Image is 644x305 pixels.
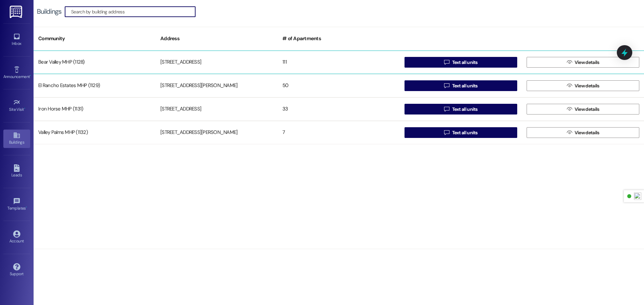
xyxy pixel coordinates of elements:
span: Text all units [452,59,478,66]
i:  [444,60,449,65]
i:  [567,60,572,65]
div: Buildings [37,8,61,15]
button: Text all units [405,80,517,91]
span: • [24,106,25,111]
i:  [444,83,449,88]
i:  [567,130,572,135]
div: Address [156,30,278,47]
a: Inbox [3,31,30,49]
span: View details [575,106,599,113]
div: 33 [278,102,400,116]
button: View details [527,127,639,138]
a: Leads [3,162,30,180]
div: 50 [278,79,400,92]
a: Support [3,261,30,279]
div: [STREET_ADDRESS][PERSON_NAME] [156,126,278,139]
a: Buildings [3,130,30,148]
i:  [444,106,449,112]
div: [STREET_ADDRESS][PERSON_NAME] [156,79,278,92]
input: Search by building address [71,7,195,16]
div: # of Apartments [278,30,400,47]
span: View details [575,82,599,89]
div: Valley Palms MHP (1132) [34,126,156,139]
button: Text all units [405,57,517,68]
a: Site Visit • [3,97,30,115]
button: View details [527,80,639,91]
div: Iron Horse MHP (1131) [34,102,156,116]
div: Bear Valley MHP (1128) [34,56,156,69]
span: Text all units [452,129,478,136]
button: View details [527,57,639,68]
span: Text all units [452,82,478,89]
div: Community [34,30,156,47]
img: ResiDesk Logo [10,6,23,18]
div: [STREET_ADDRESS] [156,102,278,116]
div: 7 [278,126,400,139]
span: • [26,205,27,210]
div: 111 [278,56,400,69]
span: • [30,73,31,78]
i:  [567,83,572,88]
i:  [567,106,572,112]
div: El Rancho Estates MHP (1129) [34,79,156,92]
span: Text all units [452,106,478,113]
button: Text all units [405,104,517,115]
i:  [444,130,449,135]
span: View details [575,59,599,66]
button: View details [527,104,639,115]
span: View details [575,129,599,136]
a: Account [3,228,30,246]
div: [STREET_ADDRESS] [156,56,278,69]
button: Text all units [405,127,517,138]
a: Templates • [3,196,30,214]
